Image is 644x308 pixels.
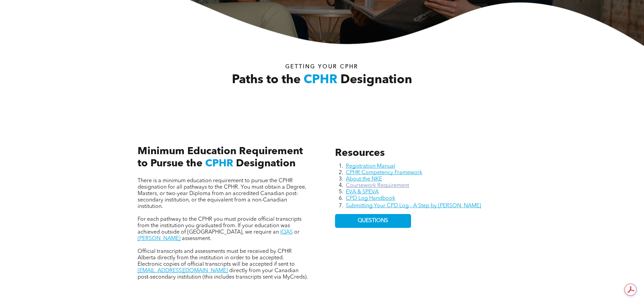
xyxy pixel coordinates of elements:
a: IQAS [280,230,293,235]
a: About the NKE [346,176,382,182]
span: There is a minimum education requirement to pursue the CPHR designation for all pathways to the C... [138,178,306,209]
span: Resources [335,148,385,158]
a: QUESTIONS [335,214,411,228]
span: For each pathway to the CPHR you must provide official transcripts from the institution you gradu... [138,217,302,235]
a: CPHR Competency Framework [346,170,422,175]
a: [PERSON_NAME] [138,236,181,241]
span: Getting your Cphr [285,64,358,70]
a: Submitting Your CPD Log - A Step by [PERSON_NAME] [346,203,481,209]
span: Official transcripts and assessments must be received by CPHR Alberta directly from the instituti... [138,249,295,267]
a: CPD Log Handbook [346,196,395,201]
span: CPHR [205,159,233,169]
a: Registration Manual [346,164,395,169]
span: Designation [340,74,412,86]
span: Paths to the [232,74,301,86]
span: Designation [236,159,295,169]
a: Coursework Requirement [346,183,409,188]
span: Minimum Education Requirement to Pursue the [138,146,303,169]
span: or [294,230,300,235]
a: EVA & SPEVA [346,189,379,195]
span: CPHR [304,74,337,86]
span: assessment. [182,236,211,241]
a: [EMAIL_ADDRESS][DOMAIN_NAME] [138,268,228,274]
span: QUESTIONS [358,218,388,224]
